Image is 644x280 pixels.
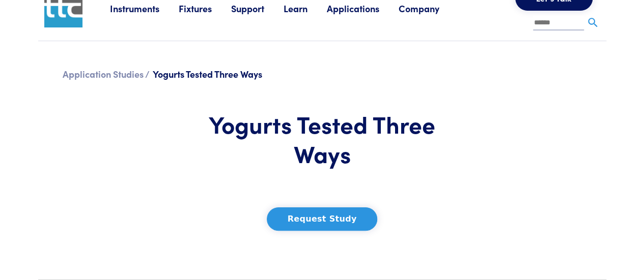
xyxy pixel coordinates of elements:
[110,2,179,15] a: Instruments
[179,2,231,15] a: Fixtures
[399,2,459,15] a: Company
[284,2,327,15] a: Learn
[231,2,284,15] a: Support
[63,68,150,80] a: Application Studies /
[267,207,378,231] button: Request Study
[195,109,449,168] h1: Yogurts Tested Three Ways
[153,68,262,80] span: Yogurts Tested Three Ways
[327,2,399,15] a: Applications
